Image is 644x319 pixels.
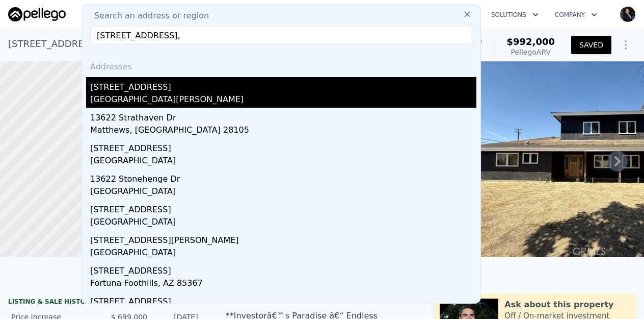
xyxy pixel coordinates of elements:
[90,185,476,200] div: [GEOGRAPHIC_DATA]
[8,37,182,51] div: [STREET_ADDRESS] , Citrus , CA 91740
[571,36,611,54] button: SAVED
[8,7,66,21] img: Pellego
[90,138,476,155] div: [STREET_ADDRESS]
[620,6,636,22] img: avatar
[90,26,472,44] input: Enter an address, city, region, neighborhood or zip code
[90,77,476,93] div: [STREET_ADDRESS]
[90,277,476,291] div: Fortuna Foothills, AZ 85367
[90,155,476,169] div: [GEOGRAPHIC_DATA]
[90,261,476,277] div: [STREET_ADDRESS]
[615,35,636,55] button: Show Options
[86,53,476,77] div: Addresses
[483,6,547,24] button: Solutions
[547,6,605,24] button: Company
[90,93,476,108] div: [GEOGRAPHIC_DATA][PERSON_NAME]
[90,169,476,185] div: 13622 Stonehenge Dr
[90,291,476,308] div: [STREET_ADDRESS]
[90,200,476,216] div: [STREET_ADDRESS]
[90,247,476,261] div: [GEOGRAPHIC_DATA]
[90,216,476,230] div: [GEOGRAPHIC_DATA]
[86,10,209,22] span: Search an address or region
[90,124,476,138] div: Matthews, [GEOGRAPHIC_DATA] 28105
[506,47,555,57] div: Pellego ARV
[90,230,476,247] div: [STREET_ADDRESS][PERSON_NAME]
[504,299,613,311] div: Ask about this property
[90,108,476,124] div: 13622 Strathaven Dr
[506,36,555,47] span: $992,000
[8,298,201,308] div: LISTING & SALE HISTORY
